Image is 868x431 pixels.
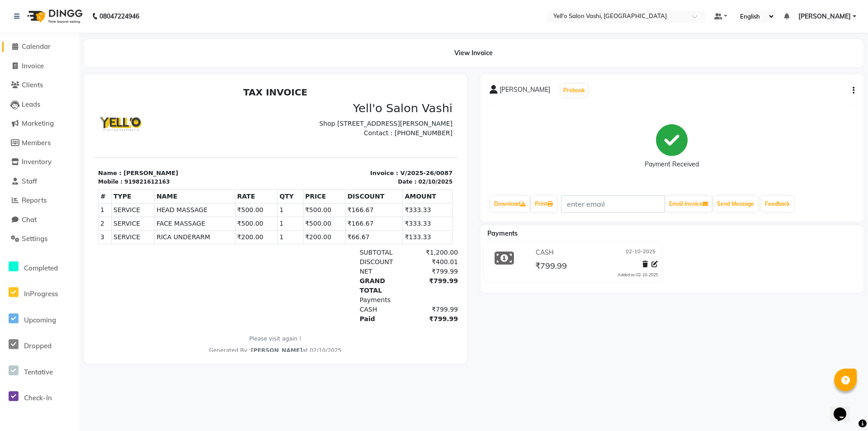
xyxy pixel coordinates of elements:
a: Calendar [2,42,77,52]
span: Completed [24,264,58,272]
p: Invoice : V/2025-26/0087 [188,85,360,95]
span: Members [22,138,51,147]
td: ₹500.00 [210,120,253,133]
a: Reports [2,195,77,206]
span: 02-10-2025 [626,248,656,257]
span: CASH [536,248,554,257]
td: 2 [6,133,19,147]
a: Staff [2,176,77,187]
span: InProgress [24,289,58,298]
td: SERVICE [19,120,62,133]
div: Added on 02-10-2025 [618,272,658,278]
span: ₹799.99 [535,260,567,273]
div: Date : [305,95,324,103]
img: logo [23,4,85,29]
td: 1 [185,133,211,147]
span: Calendar [22,42,51,51]
span: Leads [22,100,40,109]
td: ₹133.33 [310,147,360,161]
div: ₹400.01 [313,174,365,184]
span: CASH [267,223,284,230]
td: ₹200.00 [142,147,185,161]
span: Upcoming [24,316,56,324]
td: ₹200.00 [210,147,253,161]
span: Clients [22,81,43,89]
span: RICA UNDERARM [64,149,140,159]
input: enter email [561,195,665,213]
span: Settings [22,234,47,243]
div: Generated By : at 02/10/2025 [5,263,360,271]
div: ₹799.99 [313,231,365,241]
div: Paid [261,231,313,241]
div: SUBTOTAL [261,165,313,174]
td: 1 [6,120,19,133]
td: ₹333.33 [310,120,360,133]
span: [PERSON_NAME] [798,12,851,21]
span: Chat [22,215,37,224]
span: HEAD MASSAGE [64,122,140,132]
p: Please visit again ! [5,251,360,260]
div: NET [261,184,313,193]
td: ₹166.67 [253,120,310,133]
th: DISCOUNT [253,106,310,120]
span: Marketing [22,119,54,128]
th: # [6,106,19,120]
th: AMOUNT [310,106,360,120]
td: ₹333.33 [310,133,360,147]
th: TYPE [19,106,62,120]
td: 1 [185,120,211,133]
h2: TAX INVOICE [5,4,360,14]
div: 02/10/2025 [325,95,360,103]
div: ₹799.99 [313,184,365,193]
button: Email Invoice [665,196,712,212]
a: Marketing [2,118,77,129]
td: ₹66.67 [253,147,310,161]
td: 1 [185,147,211,161]
div: Mobile : [5,95,30,103]
td: ₹500.00 [142,133,185,147]
span: Reports [22,196,47,204]
div: Payment Received [645,160,699,169]
button: Send Message [713,196,758,212]
div: GRAND TOTAL [261,193,313,212]
td: ₹500.00 [142,120,185,133]
div: 919821612163 [32,95,77,103]
span: [PERSON_NAME] [158,264,210,270]
div: ₹1,200.00 [313,165,365,174]
a: Invoice [2,61,77,71]
td: 3 [6,147,19,161]
td: ₹500.00 [210,133,253,147]
a: Clients [2,80,77,90]
a: Feedback [761,196,793,212]
span: Tentative [24,368,53,376]
th: QTY [185,106,211,120]
th: PRICE [210,106,253,120]
h3: Yell'o Salon Vashi [188,18,360,32]
td: SERVICE [19,133,62,147]
span: [PERSON_NAME] [500,85,550,98]
p: Contact : [PHONE_NUMBER] [188,45,360,55]
span: Payments [487,229,518,237]
a: Leads [2,99,77,110]
span: Check-In [24,393,52,402]
p: Name : [PERSON_NAME] [5,85,177,95]
a: Download [491,196,529,212]
iframe: chat widget [830,395,859,422]
td: ₹166.67 [253,133,310,147]
th: NAME [62,106,142,120]
p: Shop [STREET_ADDRESS][PERSON_NAME] [188,36,360,45]
td: SERVICE [19,147,62,161]
a: Settings [2,234,77,244]
th: RATE [142,106,185,120]
b: 08047224946 [99,4,139,29]
div: Payments [261,212,313,222]
a: Members [2,138,77,148]
a: Chat [2,215,77,225]
div: ₹799.99 [313,222,365,231]
div: View Invoice [84,39,863,67]
a: Print [531,196,557,212]
button: Prebook [561,84,587,97]
a: Inventory [2,157,77,167]
span: Staff [22,177,37,185]
span: Inventory [22,157,52,166]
